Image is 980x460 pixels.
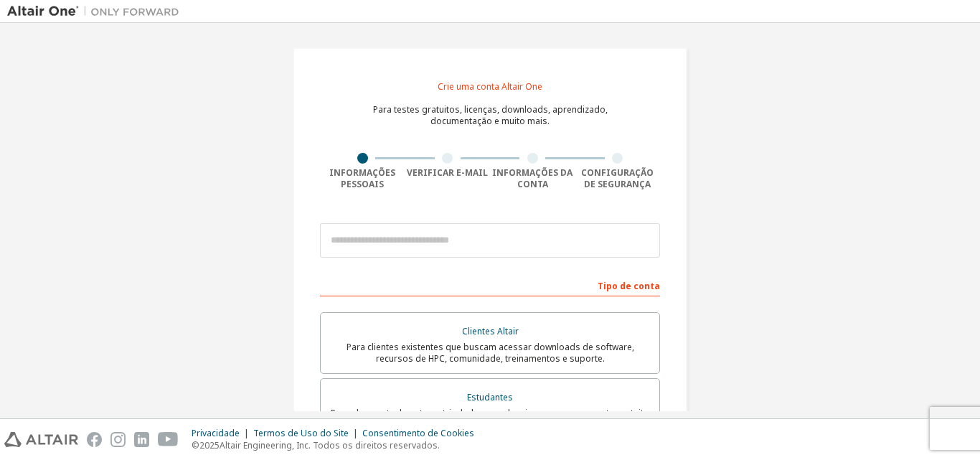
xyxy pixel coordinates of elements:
[331,407,649,431] font: Para alunos atualmente matriculados que desejam acessar o pacote gratuito Altair Student Edition ...
[430,115,550,127] font: documentação e muito mais.
[329,166,395,190] font: Informações pessoais
[7,4,187,19] img: Altair Um
[134,432,149,447] img: linkedin.svg
[581,166,654,190] font: Configuração de segurança
[192,427,240,439] font: Privacidade
[362,427,474,439] font: Consentimento de Cookies
[4,432,78,447] img: altair_logo.svg
[407,166,488,179] font: Verificar e-mail
[462,325,519,337] font: Clientes Altair
[110,432,126,447] img: instagram.svg
[492,166,573,190] font: Informações da conta
[467,391,513,403] font: Estudantes
[220,439,440,451] font: Altair Engineering, Inc. Todos os direitos reservados.
[87,432,102,447] img: facebook.svg
[199,439,220,451] font: 2025
[598,280,660,292] font: Tipo de conta
[253,427,349,439] font: Termos de Uso do Site
[192,439,199,451] font: ©
[158,432,179,447] img: youtube.svg
[438,80,542,93] font: Crie uma conta Altair One
[347,341,634,365] font: Para clientes existentes que buscam acessar downloads de software, recursos de HPC, comunidade, t...
[373,103,608,116] font: Para testes gratuitos, licenças, downloads, aprendizado,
